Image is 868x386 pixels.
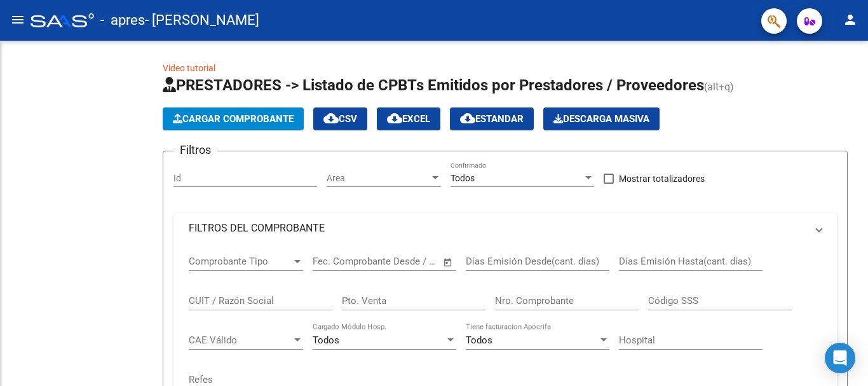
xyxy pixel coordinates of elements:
div: Open Intercom Messenger [825,343,855,373]
mat-panel-title: FILTROS DEL COMPROBANTE [189,221,806,235]
app-download-masive: Descarga masiva de comprobantes (adjuntos) [543,107,660,130]
input: Start date [313,256,354,267]
span: CAE Válido [189,334,292,346]
mat-icon: cloud_download [323,111,339,126]
mat-expansion-panel-header: FILTROS DEL COMPROBANTE [173,213,837,244]
span: Mostrar totalizadores [619,171,705,186]
span: - apres [100,6,145,34]
span: Estandar [460,113,524,125]
mat-icon: cloud_download [460,111,475,126]
span: Comprobante Tipo [189,256,292,267]
span: Descarga Masiva [553,113,649,125]
mat-icon: cloud_download [387,111,402,126]
button: Descarga Masiva [543,107,660,130]
span: CSV [323,113,357,125]
button: EXCEL [377,107,440,130]
button: Estandar [450,107,534,130]
mat-icon: menu [10,12,25,27]
button: Cargar Comprobante [163,107,304,130]
span: EXCEL [387,113,430,125]
mat-icon: person [843,12,858,27]
a: Video tutorial [163,63,215,73]
span: Todos [466,334,492,346]
button: CSV [313,107,367,130]
span: Todos [313,334,339,346]
input: End date [365,256,427,267]
span: Todos [451,173,475,183]
h3: Filtros [173,141,217,159]
span: PRESTADORES -> Listado de CPBTs Emitidos por Prestadores / Proveedores [163,76,704,94]
button: Open calendar [441,255,456,270]
span: Area [327,173,430,184]
span: Cargar Comprobante [173,113,294,125]
span: (alt+q) [704,81,734,93]
span: - [PERSON_NAME] [145,6,259,34]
